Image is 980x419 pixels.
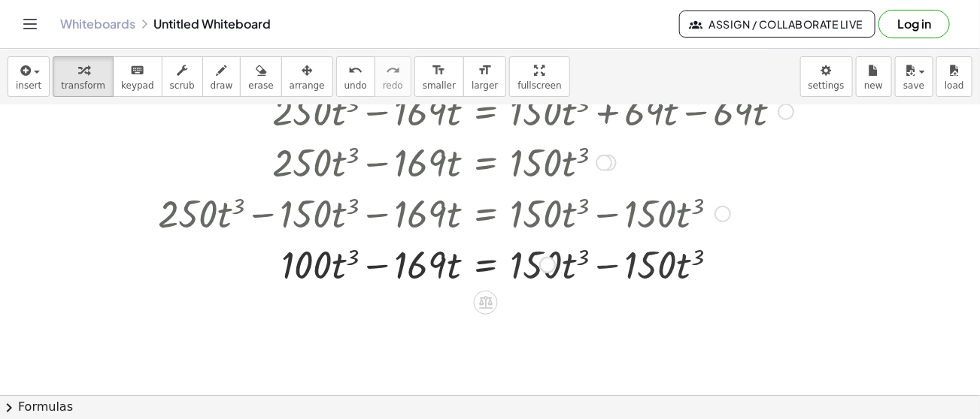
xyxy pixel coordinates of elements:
span: load [945,80,964,91]
button: draw [202,56,241,97]
button: insert [8,56,50,97]
button: save [895,56,933,97]
button: undoundo [336,56,375,97]
div: Apply the same math to both sides of the equation [474,291,498,315]
button: Toggle navigation [18,12,42,36]
i: format_size [432,62,446,80]
button: load [936,56,972,97]
span: smaller [423,80,456,91]
span: settings [809,80,845,91]
button: scrub [162,56,203,97]
button: arrange [281,56,333,97]
span: save [903,80,924,91]
button: transform [53,56,114,97]
i: undo [348,62,363,80]
button: format_sizesmaller [414,56,464,97]
span: draw [211,80,233,91]
button: erase [240,56,281,97]
button: Log in [878,10,950,38]
button: keyboardkeypad [113,56,162,97]
span: redo [383,80,403,91]
button: Assign / Collaborate Live [679,11,875,38]
i: redo [386,62,400,80]
span: insert [16,80,41,91]
span: keypad [121,80,154,91]
span: erase [248,80,273,91]
button: new [856,56,892,97]
span: undo [344,80,367,91]
span: fullscreen [517,80,561,91]
span: larger [472,80,498,91]
span: Assign / Collaborate Live [692,17,863,31]
button: redoredo [375,56,411,97]
a: Whiteboards [60,17,135,32]
i: keyboard [130,62,144,80]
span: transform [61,80,105,91]
button: settings [800,56,853,97]
button: fullscreen [509,56,569,97]
button: format_sizelarger [463,56,506,97]
span: new [864,80,883,91]
span: arrange [290,80,325,91]
span: scrub [170,80,195,91]
i: format_size [478,62,492,80]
